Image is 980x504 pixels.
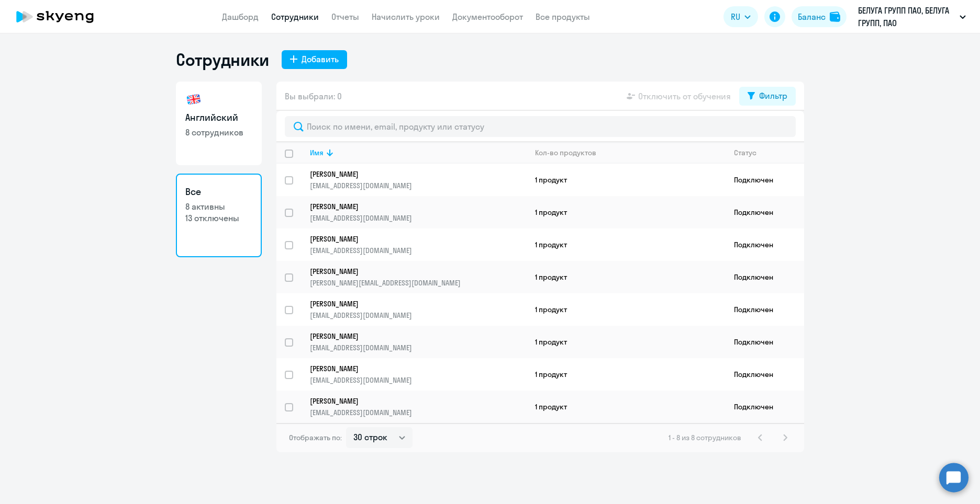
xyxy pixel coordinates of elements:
div: Имя [310,148,526,157]
p: [EMAIL_ADDRESS][DOMAIN_NAME] [310,375,526,385]
td: 1 продукт [527,164,726,196]
td: Подключен [726,261,804,293]
td: 1 продукт [527,293,726,326]
td: 1 продукт [527,358,726,391]
div: Имя [310,148,324,157]
td: 1 продукт [527,326,726,358]
div: Баланс [798,10,826,23]
td: Подключен [726,196,804,228]
p: [EMAIL_ADDRESS][DOMAIN_NAME] [310,246,526,255]
button: Балансbalance [792,6,847,27]
div: Кол-во продуктов [535,148,725,157]
button: Фильтр [739,87,796,106]
h3: Английский [185,111,252,124]
a: [PERSON_NAME][EMAIL_ADDRESS][DOMAIN_NAME] [310,364,526,385]
p: [EMAIL_ADDRESS][DOMAIN_NAME] [310,343,526,352]
p: 8 активны [185,201,252,212]
td: 1 продукт [527,261,726,293]
td: Подключен [726,391,804,423]
a: Начислить уроки [372,12,440,22]
div: Статус [734,148,756,157]
p: [PERSON_NAME] [310,299,512,308]
input: Поиск по имени, email, продукту или статусу [285,116,796,137]
button: Добавить [282,50,347,69]
p: [EMAIL_ADDRESS][DOMAIN_NAME] [310,181,526,190]
a: [PERSON_NAME][EMAIL_ADDRESS][DOMAIN_NAME] [310,299,526,320]
td: 1 продукт [527,391,726,423]
a: Все продукты [536,12,590,22]
td: 1 продукт [527,196,726,228]
td: Подключен [726,358,804,391]
p: [PERSON_NAME][EMAIL_ADDRESS][DOMAIN_NAME] [310,278,526,288]
div: Статус [734,148,804,157]
div: Кол-во продуктов [535,148,596,157]
a: Английский8 сотрудников [176,82,262,165]
img: english [185,91,202,108]
p: 8 сотрудников [185,127,252,138]
p: [EMAIL_ADDRESS][DOMAIN_NAME] [310,213,526,223]
span: Вы выбрали: 0 [285,90,342,102]
p: [PERSON_NAME] [310,234,512,244]
a: [PERSON_NAME][EMAIL_ADDRESS][DOMAIN_NAME] [310,331,526,352]
a: Все8 активны13 отключены [176,174,262,257]
a: [PERSON_NAME][EMAIL_ADDRESS][DOMAIN_NAME] [310,234,526,255]
div: Добавить [302,53,339,65]
h3: Все [185,185,252,199]
p: [PERSON_NAME] [310,364,512,373]
td: Подключен [726,164,804,196]
p: [PERSON_NAME] [310,169,512,179]
p: 13 отключены [185,212,252,224]
td: Подключен [726,326,804,358]
a: [PERSON_NAME][EMAIL_ADDRESS][DOMAIN_NAME] [310,202,526,223]
a: [PERSON_NAME][EMAIL_ADDRESS][DOMAIN_NAME] [310,169,526,190]
td: 1 продукт [527,228,726,261]
a: Сотрудники [271,12,319,22]
p: [PERSON_NAME] [310,267,512,276]
button: БЕЛУГА ГРУПП ПАО, БЕЛУГА ГРУПП, ПАО [853,4,971,29]
p: [PERSON_NAME] [310,202,512,211]
a: Отчеты [331,12,359,22]
td: Подключен [726,293,804,326]
p: [EMAIL_ADDRESS][DOMAIN_NAME] [310,311,526,320]
p: [PERSON_NAME] [310,396,512,406]
h1: Сотрудники [176,49,269,70]
span: RU [731,10,740,23]
button: RU [723,6,758,27]
p: [EMAIL_ADDRESS][DOMAIN_NAME] [310,408,526,417]
a: Документооборот [452,12,523,22]
img: balance [830,12,840,22]
a: Дашборд [222,12,259,22]
a: [PERSON_NAME][EMAIL_ADDRESS][DOMAIN_NAME] [310,396,526,417]
span: 1 - 8 из 8 сотрудников [669,433,741,442]
p: [PERSON_NAME] [310,331,512,341]
a: [PERSON_NAME][PERSON_NAME][EMAIL_ADDRESS][DOMAIN_NAME] [310,267,526,288]
td: Подключен [726,228,804,261]
p: БЕЛУГА ГРУПП ПАО, БЕЛУГА ГРУПП, ПАО [858,4,955,29]
span: Отображать по: [289,433,342,442]
div: Фильтр [759,89,787,102]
